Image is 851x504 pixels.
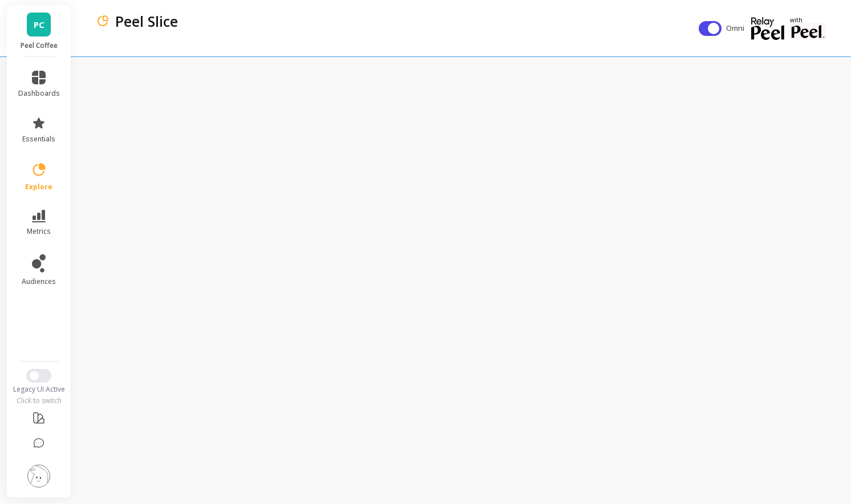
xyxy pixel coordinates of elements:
p: with [790,17,826,23]
span: metrics [27,227,51,236]
img: profile picture [27,465,50,487]
span: PC [34,18,44,31]
span: explore [25,182,52,192]
iframe: Omni Embed [78,55,851,504]
button: Switch to New UI [26,369,51,383]
span: dashboards [18,89,60,98]
img: header icon [96,14,110,28]
div: Click to switch [7,396,71,405]
span: essentials [22,135,55,144]
span: Omni [726,23,747,34]
p: Peel Coffee [18,41,60,50]
span: audiences [22,277,56,286]
div: Legacy UI Active [7,385,71,394]
p: Peel Slice [115,11,178,31]
img: partner logo [790,23,826,40]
